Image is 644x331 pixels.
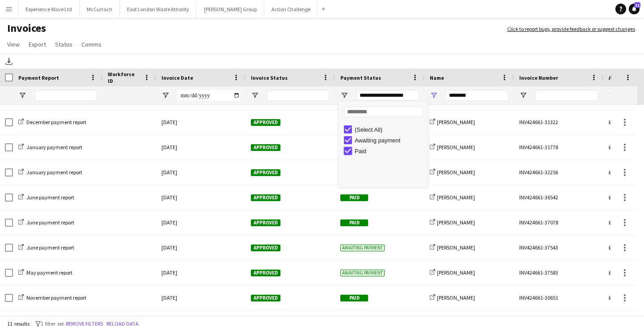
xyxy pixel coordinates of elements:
[339,124,428,156] div: Filter List
[251,119,280,126] span: Approved
[29,40,46,48] span: Export
[634,2,640,8] span: 31
[25,39,50,50] a: Export
[156,185,246,210] div: [DATE]
[251,245,280,251] span: Approved
[51,39,76,50] a: Status
[437,269,475,276] span: [PERSON_NAME]
[514,135,603,159] div: INV424661-31778
[609,219,626,226] span: £231.50
[18,194,74,201] a: June payment report
[156,260,246,285] div: [DATE]
[340,219,368,226] span: Paid
[156,135,246,159] div: [DATE]
[156,110,246,134] div: [DATE]
[609,91,617,99] button: Open Filter Menu
[609,144,626,150] span: £637.50
[340,74,381,81] span: Payment Status
[55,40,72,48] span: Status
[519,91,527,99] button: Open Filter Menu
[430,91,438,99] button: Open Filter Menu
[251,91,259,99] button: Open Filter Menu
[34,90,97,101] input: Payment Report Filter Input
[514,185,603,210] div: INV424661-36542
[514,210,603,235] div: INV424661-37078
[609,194,626,201] span: £288.00
[340,91,348,99] button: Open Filter Menu
[18,269,72,276] a: May payment report
[105,319,140,329] button: Reload data
[535,90,598,101] input: Invoice Number Filter Input
[264,0,318,18] button: Action Challenge
[514,285,603,310] div: INV424661-30651
[18,294,86,301] a: November payment report
[609,119,626,125] span: £212.50
[430,74,444,81] span: Name
[251,219,280,226] span: Approved
[514,235,603,260] div: INV424661-37543
[609,74,628,81] span: Amount
[355,137,425,144] div: Awaiting payment
[609,244,623,251] span: £10.00
[344,107,423,117] input: Search filter values
[156,235,246,260] div: [DATE]
[156,210,246,235] div: [DATE]
[18,0,80,18] button: Experience Wave Ltd
[609,294,626,301] span: £212.50
[26,119,86,125] span: December payment report
[355,126,425,133] div: (Select All)
[18,144,82,150] a: January payment report
[26,294,86,301] span: November payment report
[18,74,59,81] span: Payment Report
[78,39,105,50] a: Comms
[18,219,74,226] a: June payment report
[340,194,368,201] span: Paid
[26,169,82,176] span: January payment report
[507,25,635,33] a: Click to report bugs, provide feedback or suggest changes
[161,91,169,99] button: Open Filter Menu
[80,0,120,18] button: McCurrach
[514,160,603,185] div: INV424661-32256
[514,260,603,285] div: INV424661-37583
[340,295,368,301] span: Paid
[4,39,23,50] a: View
[156,160,246,185] div: [DATE]
[251,270,280,276] span: Approved
[629,4,640,14] a: 31
[251,144,280,151] span: Approved
[251,194,280,201] span: Approved
[7,40,20,48] span: View
[340,270,385,276] span: Awaiting payment
[267,90,330,101] input: Invoice Status Filter Input
[81,40,102,48] span: Comms
[437,144,475,150] span: [PERSON_NAME]
[18,119,86,125] a: December payment report
[437,219,475,226] span: [PERSON_NAME]
[161,74,193,81] span: Invoice Date
[26,244,74,251] span: June payment report
[514,110,603,134] div: INV424661-31322
[355,148,425,155] div: Paid
[41,320,64,327] span: 1 filter set
[26,194,74,201] span: June payment report
[108,71,140,84] span: Workforce ID
[519,74,558,81] span: Invoice Number
[437,294,475,301] span: [PERSON_NAME]
[437,194,475,201] span: [PERSON_NAME]
[437,119,475,125] span: [PERSON_NAME]
[18,91,26,99] button: Open Filter Menu
[339,101,428,187] div: Column Filter
[251,295,280,301] span: Approved
[64,319,105,329] button: Remove filters
[197,0,264,18] button: [PERSON_NAME] Group
[156,285,246,310] div: [DATE]
[340,245,385,251] span: Awaiting payment
[26,144,82,150] span: January payment report
[251,169,280,176] span: Approved
[446,90,508,101] input: Name Filter Input
[18,169,82,176] a: January payment report
[178,90,240,101] input: Invoice Date Filter Input
[609,269,626,276] span: £122.00
[251,74,288,81] span: Invoice Status
[437,169,475,176] span: [PERSON_NAME]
